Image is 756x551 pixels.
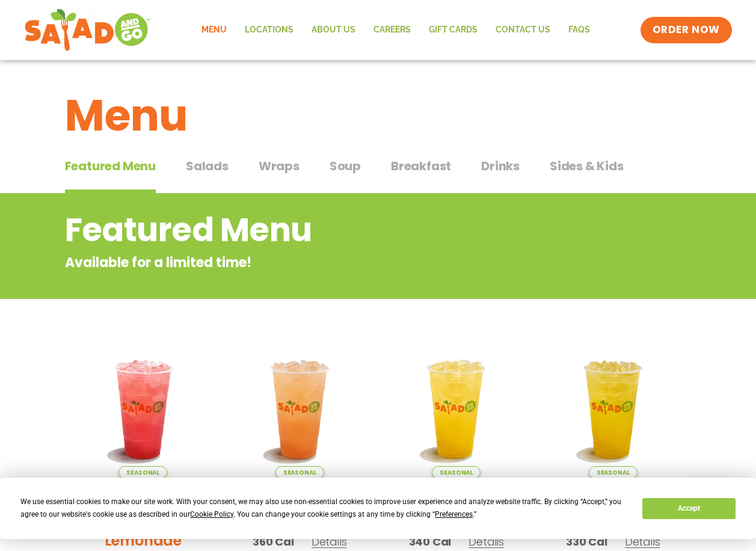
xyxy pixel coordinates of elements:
span: Details [312,534,347,549]
span: Details [469,534,504,549]
span: Cookie Policy [190,510,233,519]
span: Seasonal [432,466,481,479]
a: Contact Us [487,16,559,44]
span: Salads [186,157,229,175]
nav: Menu [192,16,599,44]
span: Preferences [435,510,473,519]
span: Featured Menu [65,157,156,175]
div: Tabbed content [65,153,692,194]
a: About Us [303,16,364,44]
img: Product photo for Blackberry Bramble Lemonade [74,340,213,479]
img: Product photo for Summer Stone Fruit Lemonade [230,340,369,479]
img: Product photo for Mango Grove Lemonade [544,340,683,479]
span: Breakfast [391,157,451,175]
span: Drinks [481,157,520,175]
h1: Menu [65,83,692,148]
span: Sides & Kids [550,157,624,175]
img: Product photo for Sunkissed Yuzu Lemonade [387,340,526,479]
span: 330 Cal [566,534,607,550]
a: ORDER NOW [641,17,732,43]
span: 340 Cal [409,534,452,550]
span: Seasonal [118,466,167,479]
span: Details [625,534,660,549]
p: Available for a limited time! [65,253,595,272]
div: We use essential cookies to make our site work. With your consent, we may also use non-essential ... [20,496,628,521]
span: Soup [330,157,361,175]
a: GIFT CARDS [420,16,487,44]
span: Seasonal [275,466,324,479]
a: Locations [236,16,303,44]
span: ORDER NOW [653,23,720,37]
button: Accept [642,498,735,519]
img: new-SAG-logo-768×292 [24,6,151,54]
span: Seasonal [589,466,638,479]
span: 360 Cal [253,534,294,550]
a: FAQs [559,16,599,44]
a: Menu [192,16,236,44]
h2: Featured Menu [65,206,595,254]
span: Wraps [259,157,300,175]
a: Careers [364,16,420,44]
